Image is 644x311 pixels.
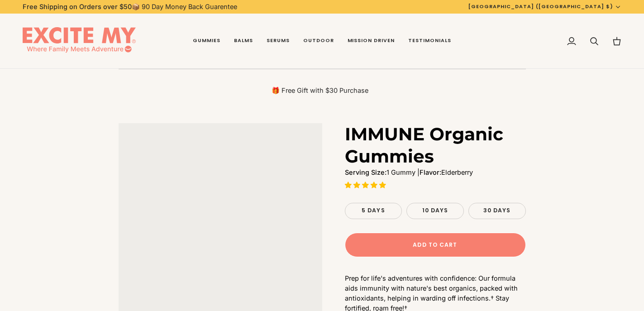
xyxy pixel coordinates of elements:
a: Mission Driven [341,14,402,69]
a: Outdoor [296,14,341,69]
img: EXCITE MY® [23,27,136,55]
a: Testimonials [401,14,458,69]
h1: IMMUNE Organic Gummies [345,123,519,167]
a: Serums [260,14,296,69]
strong: Flavor: [420,168,441,176]
span: Gummies [193,37,220,44]
a: Balms [227,14,260,69]
strong: Serving Size: [345,168,386,176]
span: 5.00 stars [345,181,388,189]
span: Balms [234,37,253,44]
span: Testimonials [408,37,451,44]
span: 30 Days [483,206,511,214]
p: 🎁 Free Gift with $30 Purchase [119,86,521,95]
span: 10 Days [422,206,448,214]
span: Mission Driven [348,37,395,44]
p: 📦 90 Day Money Back Guarentee [23,2,237,12]
button: Add to Cart [345,233,526,257]
span: Serums [267,37,290,44]
span: Add to Cart [413,241,457,249]
button: [GEOGRAPHIC_DATA] ([GEOGRAPHIC_DATA] $) [462,3,628,10]
p: 1 Gummy | Elderberry [345,167,526,177]
a: Gummies [186,14,227,69]
span: 5 Days [362,206,385,214]
strong: Free Shipping on Orders over $50 [23,3,132,10]
span: Outdoor [303,37,334,44]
